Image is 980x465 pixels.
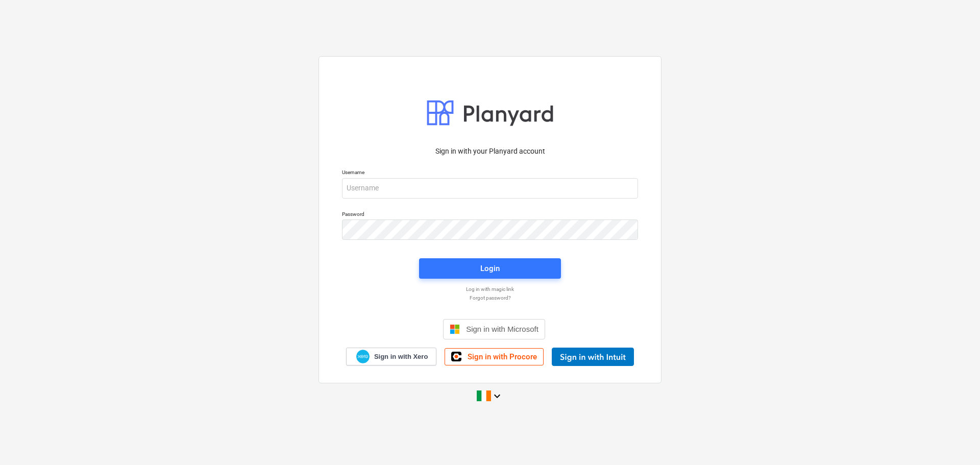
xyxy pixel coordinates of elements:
span: Sign in with Microsoft [466,325,538,333]
p: Password [342,211,638,219]
a: Sign in with Xero [346,348,437,365]
span: Sign in with Procore [468,352,537,361]
a: Log in with magic link [337,286,643,292]
span: Sign in with Xero [374,352,428,361]
a: Forgot password? [337,295,643,301]
button: Login [419,258,561,279]
img: Xero logo [356,350,370,363]
img: Microsoft logo [450,324,460,334]
div: Login [480,262,500,275]
input: Username [342,178,638,199]
i: keyboard_arrow_down [491,390,503,402]
a: Sign in with Procore [445,348,544,365]
p: Sign in with your Planyard account [342,146,638,157]
p: Username [342,169,638,178]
